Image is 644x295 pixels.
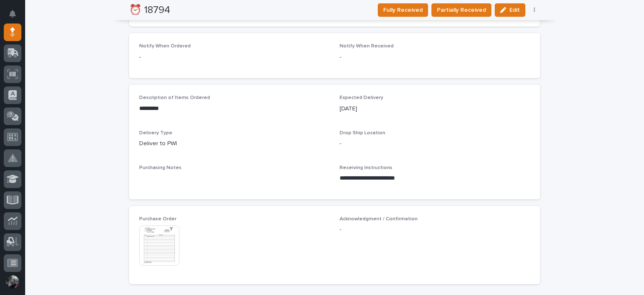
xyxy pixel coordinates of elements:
p: - [340,139,530,148]
p: - [139,53,330,62]
span: Notify When Ordered [139,44,191,49]
span: Purchasing Notes [139,165,182,170]
h2: ⏰ 18794 [129,4,170,16]
button: Partially Received [431,3,491,17]
span: Notify When Received [340,44,394,49]
span: Expected Delivery [340,95,383,100]
span: Purchase Order [139,217,177,222]
button: Notifications [4,5,21,23]
span: Acknowledgment / Confirmation [340,217,418,222]
span: Edit [509,6,520,14]
span: Receiving Instructions [340,165,392,170]
span: Drop Ship Location [340,131,385,136]
span: Description of Items Ordered [139,95,210,100]
div: Notifications [10,10,21,23]
p: - [340,225,530,234]
p: Deliver to PWI [139,139,330,148]
p: - [340,53,530,62]
span: Partially Received [437,5,486,15]
button: users-avatar [4,273,21,291]
p: [DATE] [340,104,530,113]
button: Edit [495,3,525,17]
span: Delivery Type [139,131,172,136]
span: Fully Received [383,5,423,15]
button: Fully Received [378,3,428,17]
